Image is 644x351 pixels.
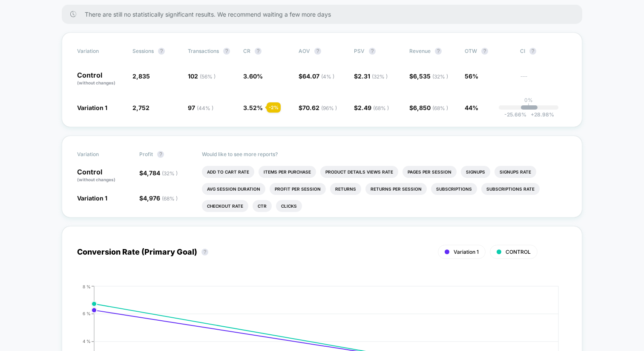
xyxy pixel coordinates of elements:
li: Clicks [276,200,302,212]
tspan: 6 % [83,311,91,316]
span: ( 68 % ) [432,105,448,111]
li: Pages Per Session [402,166,457,178]
span: 44% [465,104,478,111]
p: 0% [524,97,533,103]
li: Signups [461,166,490,178]
span: ( 32 % ) [372,73,388,80]
span: Variation 1 [77,104,107,111]
span: Revenue [409,48,431,54]
button: ? [157,151,164,158]
p: Control [77,72,124,86]
li: Product Details Views Rate [320,166,398,178]
span: Transactions [188,48,219,54]
span: 3.60 % [243,73,263,80]
span: 6,535 [413,73,448,80]
tspan: 4 % [83,339,91,344]
span: $ [139,194,178,202]
span: + [531,111,534,118]
span: AOV [299,48,310,54]
span: CR [243,48,250,54]
span: ( 44 % ) [197,105,213,111]
li: Add To Cart Rate [202,166,254,178]
button: ? [223,48,230,55]
span: --- [520,74,567,86]
span: $ [299,104,337,111]
span: PSV [354,48,365,54]
span: 56% [465,73,478,80]
li: Checkout Rate [202,200,248,212]
li: Items Per Purchase [259,166,316,178]
span: Variation [77,48,124,55]
span: Profit [139,151,153,157]
span: Variation 1 [77,194,107,202]
button: ? [314,48,321,55]
span: ( 68 % ) [162,195,178,202]
span: $ [354,104,389,111]
span: 4,976 [143,194,178,202]
span: (without changes) [77,177,115,182]
button: ? [201,249,208,255]
span: ( 56 % ) [200,73,216,80]
span: 4,784 [143,169,178,177]
span: $ [354,73,388,80]
span: 6,850 [413,104,448,111]
button: ? [255,48,262,55]
button: ? [481,48,488,55]
span: 70.62 [302,104,337,111]
span: 3.52 % [243,104,263,111]
span: 102 [188,73,216,80]
span: ( 96 % ) [321,105,337,111]
span: Variation [77,151,124,158]
li: Subscriptions [431,183,477,195]
li: Returns [330,183,361,195]
li: Ctr [253,200,272,212]
span: OTW [465,48,512,55]
span: Sessions [132,48,154,54]
li: Subscriptions Rate [481,183,540,195]
span: (without changes) [77,80,115,85]
button: ? [158,48,165,55]
span: $ [409,73,448,80]
li: Profit Per Session [270,183,326,195]
span: CI [520,48,567,55]
span: -25.66 % [504,111,526,118]
span: There are still no statistically significant results. We recommend waiting a few more days [85,11,565,18]
span: $ [409,104,448,111]
div: - 2 % [267,102,281,113]
span: 28.98 % [526,111,554,118]
li: Signups Rate [494,166,536,178]
p: | [528,103,529,110]
button: ? [529,48,536,55]
li: Returns Per Session [365,183,427,195]
p: Would like to see more reports? [202,151,567,157]
button: ? [435,48,442,55]
span: Variation 1 [454,249,479,255]
span: $ [139,169,178,177]
span: ( 32 % ) [432,73,448,80]
span: 64.07 [302,73,334,80]
li: Avg Session Duration [202,183,265,195]
button: ? [369,48,376,55]
span: ( 4 % ) [321,73,334,80]
p: Control [77,168,131,183]
span: 2.31 [358,73,388,80]
span: ( 32 % ) [162,170,178,177]
span: 2,752 [132,104,149,111]
span: 2.49 [358,104,389,111]
span: 2,835 [132,73,150,80]
span: 97 [188,104,213,111]
span: CONTROL [506,249,531,255]
span: ( 68 % ) [373,105,389,111]
span: $ [299,73,334,80]
tspan: 8 % [83,284,91,289]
